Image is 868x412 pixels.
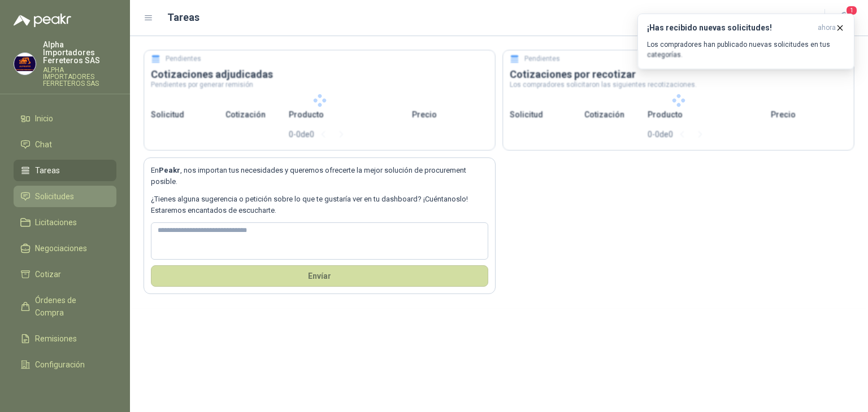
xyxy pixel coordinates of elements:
[14,108,116,129] a: Inicio
[14,238,116,259] a: Negociaciones
[818,23,836,33] span: ahora
[647,40,845,60] p: Los compradores han publicado nuevas solicitudes en tus categorías.
[151,265,488,287] button: Envíar
[35,190,74,203] span: Solicitudes
[14,290,116,323] a: Órdenes de Compra
[35,216,77,229] span: Licitaciones
[14,328,116,349] a: Remisiones
[35,268,61,280] span: Cotizar
[14,53,36,74] img: Company Logo
[43,41,116,64] p: Alpha Importadores Ferreteros SAS
[151,194,488,217] p: ¿Tienes alguna sugerencia o petición sobre lo que te gustaría ver en tu dashboard? ¡Cuéntanoslo! ...
[35,358,85,371] span: Configuración
[14,186,116,207] a: Solicitudes
[35,294,106,319] span: Órdenes de Compra
[35,112,53,125] span: Inicio
[845,5,858,16] span: 1
[637,14,854,69] button: ¡Has recibido nuevas solicitudes!ahora Los compradores han publicado nuevas solicitudes en tus ca...
[151,165,488,188] p: En , nos importan tus necesidades y queremos ofrecerte la mejor solución de procurement posible.
[35,332,77,345] span: Remisiones
[167,10,199,25] h1: Tareas
[14,264,116,285] a: Cotizar
[35,242,87,255] span: Negociaciones
[14,380,116,401] a: Manuales y ayuda
[14,160,116,181] a: Tareas
[14,14,71,27] img: Logo peakr
[14,354,116,375] a: Configuración
[14,134,116,155] a: Chat
[834,8,854,28] button: 1
[159,166,180,174] b: Peakr
[35,138,52,151] span: Chat
[647,23,813,33] h3: ¡Has recibido nuevas solicitudes!
[35,164,60,177] span: Tareas
[14,212,116,233] a: Licitaciones
[43,67,116,87] p: ALPHA IMPORTADORES FERRETEROS SAS
[35,384,99,397] span: Manuales y ayuda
